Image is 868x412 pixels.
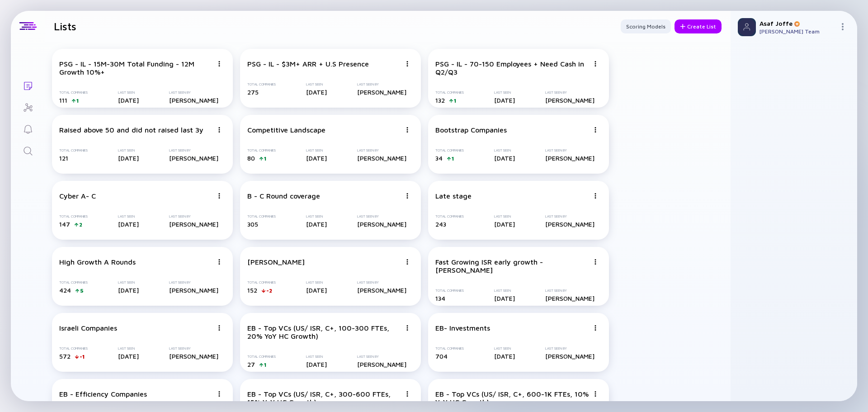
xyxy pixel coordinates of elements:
div: EB - Top VCs (US/ ISR, C+, 100-300 FTEs, 20% YoY HC Growth) [247,324,401,340]
div: 1 [452,155,454,162]
div: Cyber A- C [59,192,96,200]
div: Total Companies [59,346,88,350]
h1: Lists [54,20,76,33]
div: [PERSON_NAME] [169,220,218,228]
div: Total Companies [435,148,464,152]
div: Last Seen By [169,214,218,218]
div: High Growth A Rounds [59,258,136,266]
div: [PERSON_NAME] [169,154,218,162]
div: EB - Top VCs (US/ ISR, C+, 300-600 FTEs, 15% YoY HC Growth) [247,390,401,406]
div: Last Seen [306,280,327,284]
div: Last Seen By [357,148,406,152]
div: [DATE] [494,294,515,302]
div: 5 [80,287,84,294]
img: Menu [217,325,222,331]
span: 704 [435,352,448,360]
div: [DATE] [306,360,327,368]
span: 80 [247,154,255,162]
div: [DATE] [118,352,139,360]
div: [PERSON_NAME] [357,88,406,96]
span: 243 [435,220,446,228]
div: [DATE] [118,154,139,162]
div: Late stage [435,192,472,200]
div: Bootstrap Companies [435,126,507,134]
span: 572 [59,352,71,360]
img: Menu [839,23,846,30]
div: Last Seen [306,214,327,218]
div: Last Seen [118,90,139,95]
img: Menu [593,391,598,397]
div: Last Seen [306,148,327,152]
div: [PERSON_NAME] [357,286,406,294]
div: [PERSON_NAME] [545,352,594,360]
div: 1 [76,97,79,104]
div: 1 [454,97,456,104]
div: Last Seen By [545,214,594,218]
div: Last Seen [306,82,327,86]
div: Last Seen By [357,214,406,218]
div: [PERSON_NAME] [545,294,594,302]
div: Total Companies [59,148,88,152]
div: Last Seen [118,148,139,152]
div: [DATE] [494,154,515,162]
span: 152 [247,286,257,294]
div: EB - Top VCs (US/ ISR, C+, 600-1K FTEs, 10% YoY HC Growth) [435,390,589,406]
img: Menu [217,259,222,265]
div: Total Companies [59,90,88,95]
img: Menu [405,259,410,265]
div: Fast Growing ISR early growth - [PERSON_NAME] [435,258,589,274]
div: Total Companies [247,355,276,359]
img: Menu [593,259,598,265]
div: [PERSON_NAME] [169,286,218,294]
a: Investor Map [11,96,45,118]
img: Menu [405,193,410,199]
a: Search [11,139,45,161]
span: 305 [247,220,258,228]
div: Scoring Models [621,19,671,33]
div: [DATE] [306,154,327,162]
div: Total Companies [435,289,464,293]
div: Last Seen [494,346,515,350]
span: 424 [59,286,71,294]
div: PSG - IL - 70-150 Employees + Need Cash in Q2/Q3 [435,60,589,76]
img: Menu [593,193,598,199]
div: [DATE] [494,96,515,104]
img: Menu [593,325,598,331]
div: [PERSON_NAME] Team [759,28,835,35]
a: Lists [11,74,45,96]
div: Last Seen By [169,90,218,95]
div: [DATE] [306,286,327,294]
div: Last Seen By [169,346,218,350]
div: Last Seen By [357,355,406,359]
img: Menu [217,193,222,199]
div: -1 [80,353,85,360]
img: Menu [217,391,222,397]
div: Last Seen [494,148,515,152]
div: [DATE] [306,220,327,228]
img: Menu [593,61,598,66]
div: Total Companies [247,214,276,218]
div: Last Seen [306,355,327,359]
div: EB - Efficiency Companies [59,390,147,398]
img: Menu [405,61,410,66]
div: [PERSON_NAME] [357,220,406,228]
div: PSG - IL - 15M-30M Total Funding - 12M Growth 10%+ [59,60,213,76]
div: [PERSON_NAME] [169,352,218,360]
div: Total Companies [435,346,464,350]
div: -2 [266,287,272,294]
div: [PERSON_NAME] [545,96,594,104]
div: Asaf Joffe [759,19,835,27]
div: Total Companies [247,280,276,284]
div: B - C Round coverage [247,192,320,200]
div: Last Seen By [357,280,406,284]
button: Create List [675,19,722,33]
div: Last Seen By [169,148,218,152]
img: Menu [405,127,410,133]
div: Last Seen [494,90,515,95]
div: Last Seen [494,214,515,218]
div: [PERSON_NAME] [357,154,406,162]
span: 121 [59,154,68,162]
div: Competitive Landscape [247,126,325,134]
img: Menu [405,325,410,331]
